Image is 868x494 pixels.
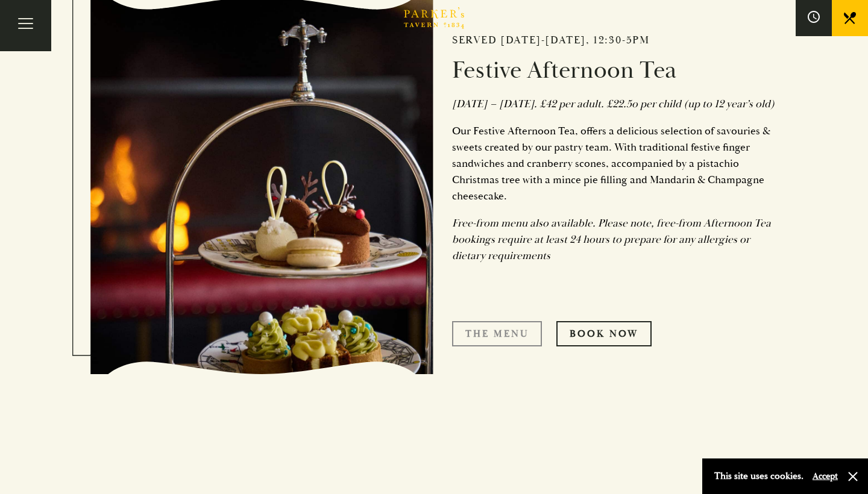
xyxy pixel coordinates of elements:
h3: Festive Afternoon Tea [452,56,778,85]
em: Free-from menu also available. Please note, free-from Afternoon Tea bookings require at least 24 ... [452,216,771,263]
h2: Served [DATE]-[DATE], 12:30-5pm [452,34,778,47]
a: The Menu [452,321,542,346]
button: Accept [813,471,838,482]
a: Book Now [556,321,652,346]
p: Our Festive Afternoon Tea, offers a delicious selection of savouries & sweets created by our past... [452,123,778,204]
button: Close and accept [847,471,859,483]
p: This site uses cookies. [714,467,804,485]
em: [DATE] – [DATE]. £42 per adult. £22.5o per child (up to 12 year’s old) [452,97,775,111]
